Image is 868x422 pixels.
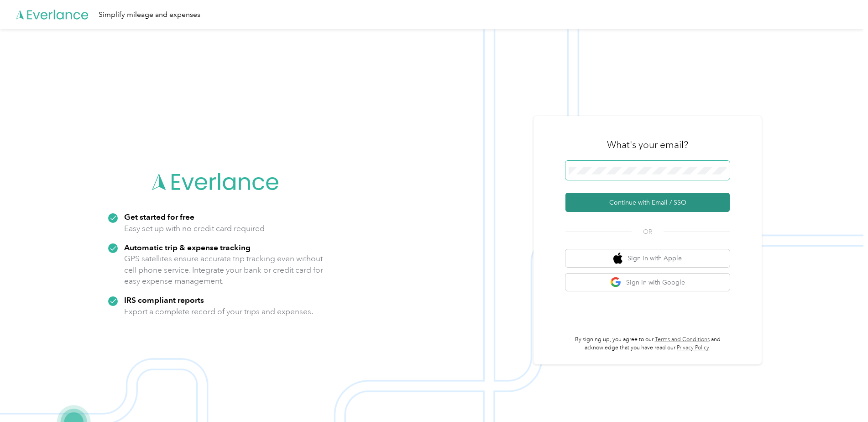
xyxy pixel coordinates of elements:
[124,306,313,317] p: Export a complete record of your trips and expenses.
[610,277,622,288] img: google logo
[632,227,664,237] span: OR
[565,336,730,352] p: By signing up, you agree to our and acknowledge that you have read our .
[124,212,194,222] strong: Get started for free
[613,253,622,264] img: apple logo
[565,193,730,212] button: Continue with Email / SSO
[124,243,251,252] strong: Automatic trip & expense tracking
[607,138,688,151] h3: What's your email?
[565,274,730,291] button: google logoSign in with Google
[124,295,204,305] strong: IRS compliant reports
[655,336,710,343] a: Terms and Conditions
[99,9,200,21] div: Simplify mileage and expenses
[124,253,324,287] p: GPS satellites ensure accurate trip tracking even without cell phone service. Integrate your bank...
[677,344,709,351] a: Privacy Policy
[124,223,265,234] p: Easy set up with no credit card required
[565,249,730,267] button: apple logoSign in with Apple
